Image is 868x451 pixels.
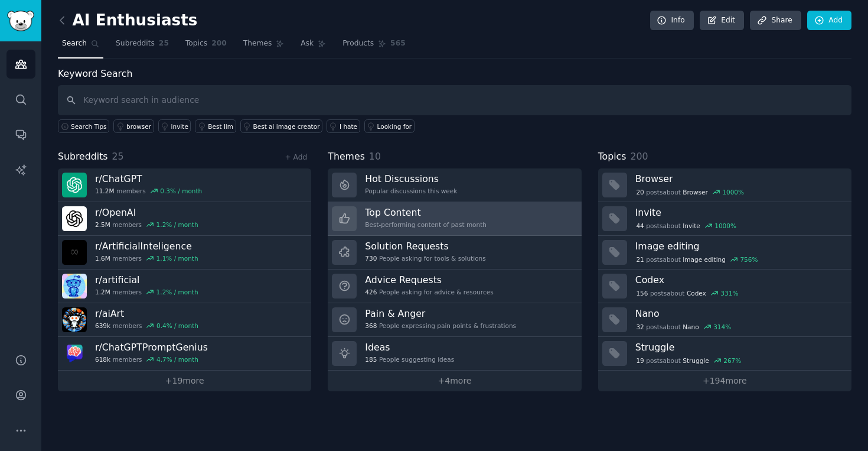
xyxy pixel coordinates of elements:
a: Image editing21postsaboutImage editing756% [598,236,851,270]
a: Browser20postsaboutBrowser1000% [598,168,851,202]
div: 1.1 % / month [156,254,198,262]
a: r/aiArt639kmembers0.4% / month [58,303,311,337]
a: Looking for [364,119,415,133]
h3: Advice Requests [365,274,493,286]
a: Ideas185People suggesting ideas [328,337,581,371]
span: 200 [630,151,648,162]
div: 0.4 % / month [156,322,198,330]
a: Best llm [195,119,236,133]
a: Themes [239,34,289,59]
img: artificial [62,274,87,298]
h3: r/ ChatGPTPromptGenius [95,341,208,353]
h3: Struggle [635,341,843,353]
div: Best llm [208,122,233,131]
div: People asking for tools & solutions [365,254,485,262]
span: Search Tips [71,122,107,131]
div: post s about [635,187,745,197]
a: r/ArtificialInteligence1.6Mmembers1.1% / month [58,236,311,270]
h3: Hot Discussions [365,173,457,185]
span: Topics [598,150,626,164]
a: browser [113,119,154,133]
img: ArtificialInteligence [62,240,87,265]
span: 20 [636,188,644,196]
span: 618k [95,355,110,364]
h3: Codex [635,274,843,286]
img: aiArt [62,307,87,332]
span: Browser [683,188,708,196]
a: r/ChatGPTPromptGenius618kmembers4.7% / month [58,337,311,371]
img: OpenAI [62,206,87,231]
div: members [95,355,208,364]
div: post s about [635,254,759,265]
span: 156 [636,289,648,297]
div: post s about [635,322,732,332]
span: 25 [159,38,169,49]
a: invite [158,119,191,133]
a: r/ChatGPT11.2Mmembers0.3% / month [58,168,311,202]
a: Best ai image creator [240,119,322,133]
h2: AI Enthusiasts [58,11,197,30]
a: Hot DiscussionsPopular discussions this week [328,168,581,202]
div: members [95,322,198,330]
span: Nano [683,323,699,331]
a: I hate [327,119,360,133]
div: post s about [635,220,738,231]
h3: Solution Requests [365,240,485,252]
span: Codex [687,289,706,297]
h3: r/ artificial [95,274,198,286]
a: Solution Requests730People asking for tools & solutions [328,236,581,270]
span: Search [62,38,87,49]
span: 565 [390,38,406,49]
div: members [95,220,198,229]
div: People expressing pain points & frustrations [365,322,516,330]
span: Products [342,38,374,49]
div: members [95,288,198,296]
a: +4more [328,371,581,391]
div: 314 % [713,323,731,331]
input: Keyword search in audience [58,85,851,115]
a: Ask [296,34,330,59]
div: post s about [635,288,739,298]
a: r/artificial1.2Mmembers1.2% / month [58,270,311,303]
h3: r/ aiArt [95,307,198,320]
div: post s about [635,355,742,366]
h3: Image editing [635,240,843,252]
span: 2.5M [95,220,110,229]
span: 21 [636,255,644,264]
a: Edit [700,11,744,31]
div: Best-performing content of past month [365,220,487,229]
a: + Add [285,153,307,161]
span: Topics [185,38,207,49]
a: Share [750,11,801,31]
div: browser [126,122,151,131]
span: 639k [95,322,110,330]
button: Search Tips [58,119,109,133]
span: 1.2M [95,288,110,296]
span: 19 [636,356,644,365]
a: Products565 [338,34,409,59]
a: +19more [58,371,311,391]
span: Subreddits [116,38,155,49]
div: members [95,187,202,195]
img: ChatGPT [62,173,87,197]
a: Top ContentBest-performing content of past month [328,202,581,236]
h3: r/ ChatGPT [95,173,202,185]
span: 44 [636,222,644,230]
div: 267 % [723,356,741,365]
a: Add [807,11,851,31]
h3: Invite [635,206,843,219]
a: r/OpenAI2.5Mmembers1.2% / month [58,202,311,236]
a: Codex156postsaboutCodex331% [598,270,851,303]
h3: r/ ArtificialInteligence [95,240,198,252]
span: 185 [365,355,377,364]
span: Image editing [683,255,726,264]
a: Subreddits25 [112,34,173,59]
div: Looking for [377,122,412,131]
span: 1.6M [95,254,110,262]
a: Invite44postsaboutInvite1000% [598,202,851,236]
div: members [95,254,198,262]
h3: r/ OpenAI [95,206,198,219]
h3: Pain & Anger [365,307,516,320]
span: 11.2M [95,187,114,195]
span: 25 [112,151,124,162]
